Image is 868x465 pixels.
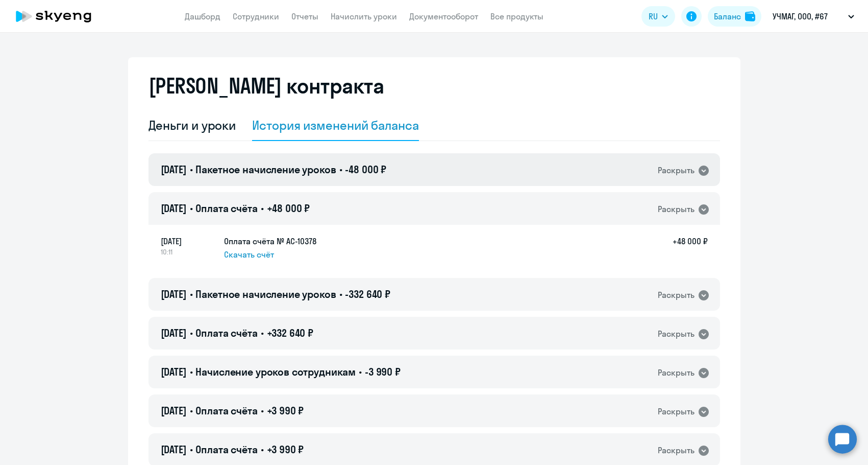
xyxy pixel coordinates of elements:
[267,443,304,456] span: +3 990 ₽
[708,6,761,27] button: Балансbalance
[673,235,708,261] h5: +48 000 ₽
[649,10,658,22] span: RU
[195,443,257,456] span: Оплата счёта
[658,289,695,301] div: Раскрыть
[233,11,279,21] a: Сотрудники
[252,117,419,133] div: История изменений баланса
[224,235,316,247] h5: Оплата счёта № AC-10378
[291,11,318,21] a: Отчеты
[148,117,236,133] div: Деньги и уроки
[161,163,187,176] span: [DATE]
[345,288,390,300] span: -332 640 ₽
[195,327,257,339] span: Оплата счёта
[261,202,264,215] span: •
[267,327,314,339] span: +332 640 ₽
[641,6,675,27] button: RU
[161,235,216,247] span: [DATE]
[339,163,342,176] span: •
[148,74,384,98] h2: [PERSON_NAME] контракта
[773,10,828,22] p: УЧМАГ, ООО, #67
[365,365,401,378] span: -3 990 ₽
[658,203,695,216] div: Раскрыть
[195,404,257,417] span: Оплата счёта
[195,288,336,300] span: Пакетное начисление уроков
[161,365,187,378] span: [DATE]
[190,163,193,176] span: •
[490,11,543,21] a: Все продукты
[658,164,695,177] div: Раскрыть
[195,202,257,215] span: Оплата счёта
[331,11,397,21] a: Начислить уроки
[161,247,216,257] span: 10:11
[261,404,264,417] span: •
[195,365,356,378] span: Начисление уроков сотрудникам
[345,163,386,176] span: -48 000 ₽
[161,202,187,215] span: [DATE]
[185,11,220,21] a: Дашборд
[359,365,362,378] span: •
[767,4,859,29] button: УЧМАГ, ООО, #67
[161,404,187,417] span: [DATE]
[190,288,193,300] span: •
[190,443,193,456] span: •
[161,443,187,456] span: [DATE]
[658,366,695,379] div: Раскрыть
[195,163,336,176] span: Пакетное начисление уроков
[267,404,304,417] span: +3 990 ₽
[161,327,187,339] span: [DATE]
[658,328,695,340] div: Раскрыть
[658,405,695,418] div: Раскрыть
[190,404,193,417] span: •
[409,11,478,21] a: Документооборот
[224,248,274,261] span: Скачать счёт
[714,10,741,22] div: Баланс
[190,202,193,215] span: •
[267,202,310,215] span: +48 000 ₽
[261,327,264,339] span: •
[745,11,755,21] img: balance
[658,444,695,457] div: Раскрыть
[190,365,193,378] span: •
[161,288,187,300] span: [DATE]
[339,288,342,300] span: •
[261,443,264,456] span: •
[190,327,193,339] span: •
